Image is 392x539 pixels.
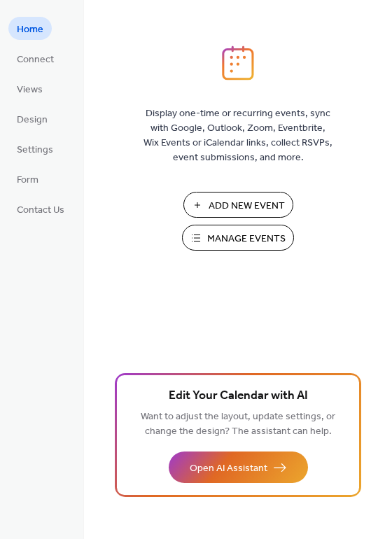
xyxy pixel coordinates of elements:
button: Add New Event [183,192,293,218]
a: Connect [8,47,62,70]
span: Views [17,83,43,97]
span: Form [17,173,38,188]
button: Manage Events [182,225,294,251]
span: Display one-time or recurring events, sync with Google, Outlook, Zoom, Eventbrite, Wix Events or ... [143,106,332,165]
a: Home [8,17,52,40]
span: Want to adjust the layout, update settings, or change the design? The assistant can help. [141,407,335,441]
span: Design [17,113,48,127]
a: Settings [8,137,62,160]
span: Edit Your Calendar with AI [169,386,308,406]
span: Open AI Assistant [190,461,267,476]
a: Views [8,77,51,100]
span: Contact Us [17,203,64,218]
span: Home [17,22,43,37]
a: Form [8,167,47,190]
span: Add New Event [209,199,285,213]
a: Design [8,107,56,130]
img: logo_icon.svg [222,45,254,80]
span: Manage Events [207,232,286,246]
span: Settings [17,143,53,157]
button: Open AI Assistant [169,451,308,483]
span: Connect [17,52,54,67]
a: Contact Us [8,197,73,220]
